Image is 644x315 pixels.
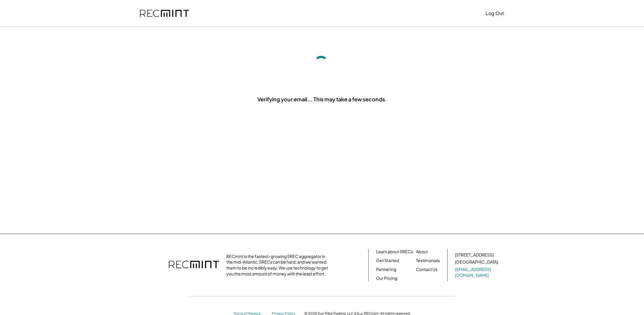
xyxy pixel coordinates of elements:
[416,267,438,272] a: Contact Us
[455,267,499,278] a: [EMAIL_ADDRESS][DOMAIN_NAME]
[376,258,399,264] a: Get Started
[455,252,494,258] div: [STREET_ADDRESS]
[416,258,440,264] a: Testimonials
[376,249,413,255] a: Learn about SRECs
[376,267,396,272] a: Partnering
[226,254,331,277] div: RECmint is the fastest-growing SREC aggregator in the mid-Atlantic. SRECs can be hard, and we wan...
[169,255,219,275] img: recmint-logotype%403x.png
[486,7,504,19] button: Log Out
[257,95,387,103] div: Verifying your email... This may take a few seconds.
[416,249,428,255] a: About
[140,10,189,17] img: recmint-logotype%403x.png
[455,259,498,265] div: [GEOGRAPHIC_DATA]
[376,275,397,281] a: Our Pricing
